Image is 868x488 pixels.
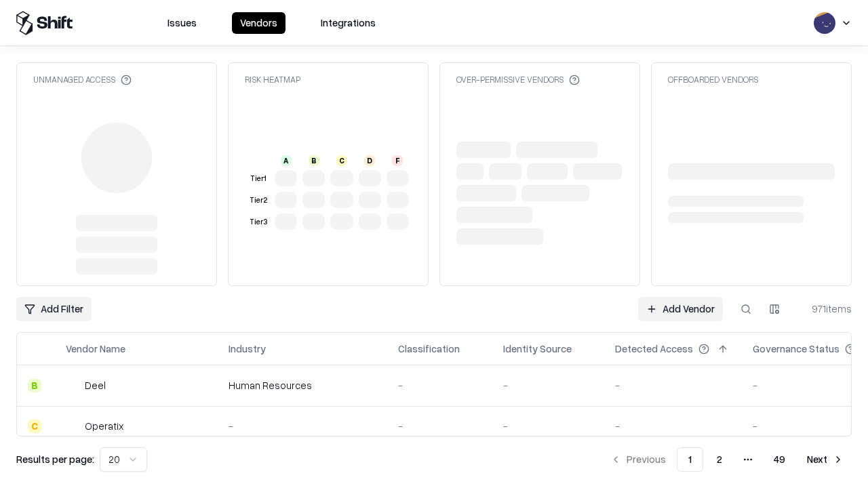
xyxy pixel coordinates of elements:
nav: pagination [602,447,852,472]
div: Unmanaged Access [33,74,132,85]
div: C [336,155,347,166]
div: Human Resources [229,378,376,392]
div: - [615,419,731,433]
div: C [28,420,41,433]
div: - [398,419,481,433]
button: Add Filter [16,297,92,321]
a: Add Vendor [638,297,723,321]
div: Vendor Name [66,342,125,356]
img: Operatix [66,420,79,433]
div: B [309,155,319,166]
img: Deel [66,379,79,392]
div: B [28,379,41,392]
button: Vendors [232,12,285,34]
button: Next [799,447,852,472]
div: - [503,378,593,392]
div: A [281,155,292,166]
p: Results per page: [16,452,94,466]
button: 1 [677,447,703,472]
div: Deel [85,378,106,392]
div: Governance Status [753,342,840,356]
button: 49 [763,447,796,472]
div: Risk Heatmap [245,74,300,85]
div: - [503,419,593,433]
div: Operatix [85,419,123,433]
div: Over-Permissive Vendors [456,74,580,85]
div: Tier 3 [248,216,269,228]
div: Industry [229,342,266,356]
div: - [615,378,731,392]
div: 971 items [797,302,852,316]
div: F [392,155,403,166]
div: Offboarded Vendors [668,74,758,85]
div: Classification [398,342,460,356]
button: 2 [706,447,733,472]
div: - [229,419,376,433]
div: Detected Access [615,342,693,356]
button: Integrations [313,12,384,34]
div: - [398,378,481,392]
button: Issues [159,12,205,34]
div: Tier 1 [248,173,269,184]
div: Tier 2 [248,195,269,206]
div: Identity Source [503,342,572,356]
div: D [364,155,375,166]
